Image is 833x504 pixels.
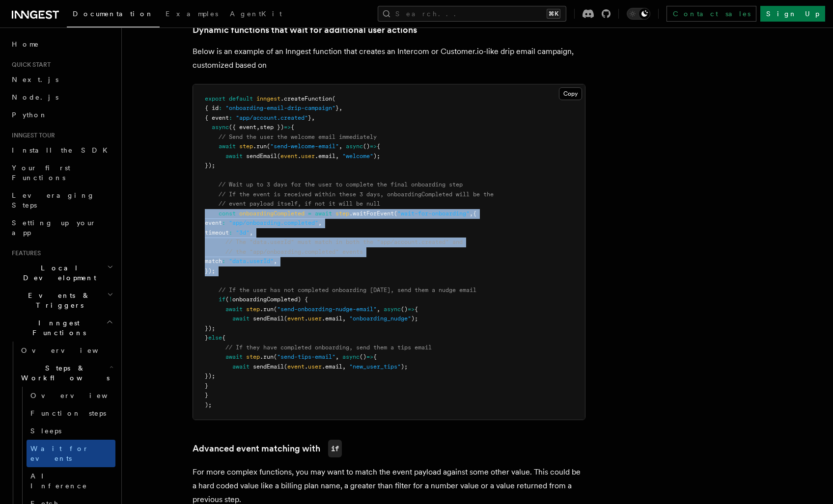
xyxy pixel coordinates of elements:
code: if [328,440,342,457]
span: // If the event is received within these 3 days, onboardingCompleted will be the [219,191,494,198]
a: Wait for events [27,440,115,467]
span: step [335,210,349,217]
span: async [212,124,229,131]
span: () [360,353,366,360]
span: Local Development [8,263,107,283]
span: async [346,143,363,150]
span: // Send the user the welcome email immediately [219,133,377,140]
span: user [301,153,315,159]
button: Inngest Functions [8,314,115,342]
span: .run [253,143,267,150]
span: const [219,210,236,217]
span: ); [373,153,380,159]
span: ); [411,315,418,322]
span: .waitForEvent [349,210,394,217]
span: timeout [205,229,229,236]
span: => [284,124,291,131]
span: ({ event [229,124,256,131]
span: Sleeps [30,427,61,435]
span: // Wait up to 3 days for the user to complete the final onboarding step [219,181,463,188]
span: Your first Functions [12,164,70,182]
span: Documentation [73,10,154,18]
span: Python [12,111,48,119]
span: export [205,95,225,102]
span: Examples [166,10,218,18]
span: // the "app/onboarding.completed" events [225,248,363,255]
span: Steps & Workflows [17,363,110,383]
span: await [225,153,243,159]
a: Install the SDK [8,141,115,159]
span: event [280,153,298,159]
span: await [315,210,332,217]
a: Node.js [8,88,115,106]
span: , [470,210,473,217]
span: async [384,306,401,313]
span: , [318,219,322,226]
span: user [308,315,322,322]
span: event [287,315,305,322]
span: ! [229,296,232,303]
a: Next.js [8,71,115,88]
span: ( [225,296,229,303]
span: sendEmail [253,315,284,322]
span: : [219,105,222,111]
span: step [239,143,253,150]
span: } [308,114,311,121]
span: ( [284,363,287,370]
span: : [229,114,232,121]
span: => [408,306,415,313]
span: Home [12,39,39,49]
span: , [342,363,346,370]
span: , [335,353,339,360]
button: Toggle dark mode [627,8,650,20]
span: { [373,353,377,360]
a: Your first Functions [8,159,115,186]
span: ( [274,306,277,313]
p: Below is an example of an Inngest function that creates an Intercom or Customer.io-like drip emai... [193,45,585,72]
span: onboardingCompleted) { [232,296,308,303]
a: AI Inference [27,467,115,495]
span: "onboarding-email-drip-campaign" [225,105,335,111]
a: Advanced event matching withif [193,440,342,457]
button: Steps & Workflows [17,359,115,387]
kbd: ⌘K [547,9,560,19]
span: .createFunction [280,95,332,102]
span: Wait for events [30,445,89,462]
span: => [370,143,377,150]
span: "onboarding_nudge" [349,315,411,322]
span: "app/account.created" [236,114,308,121]
span: step [246,353,260,360]
span: { [377,143,380,150]
span: "data.userId" [229,258,274,265]
a: Leveraging Steps [8,186,115,214]
a: Setting up your app [8,214,115,241]
a: Examples [160,3,224,27]
span: else [208,334,222,341]
span: , [274,258,277,265]
span: AgentKit [230,10,282,18]
a: Sleeps [27,422,115,440]
span: , [377,306,380,313]
span: } [335,105,339,111]
span: Overview [21,346,122,354]
span: , [339,105,342,111]
span: , [256,124,260,131]
span: "send-welcome-email" [270,143,339,150]
span: "new_user_tips" [349,363,401,370]
span: sendEmail [246,153,277,159]
span: . [298,153,301,159]
span: sendEmail [253,363,284,370]
span: = [308,210,311,217]
span: { event [205,114,229,121]
span: Node.js [12,93,58,101]
span: ( [394,210,397,217]
span: .run [260,353,274,360]
span: ( [274,353,277,360]
span: Quick start [8,61,51,69]
span: ( [284,315,287,322]
span: , [335,153,339,159]
span: async [342,353,360,360]
span: Setting up your app [12,219,96,237]
span: ); [205,401,212,408]
span: () [363,143,370,150]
